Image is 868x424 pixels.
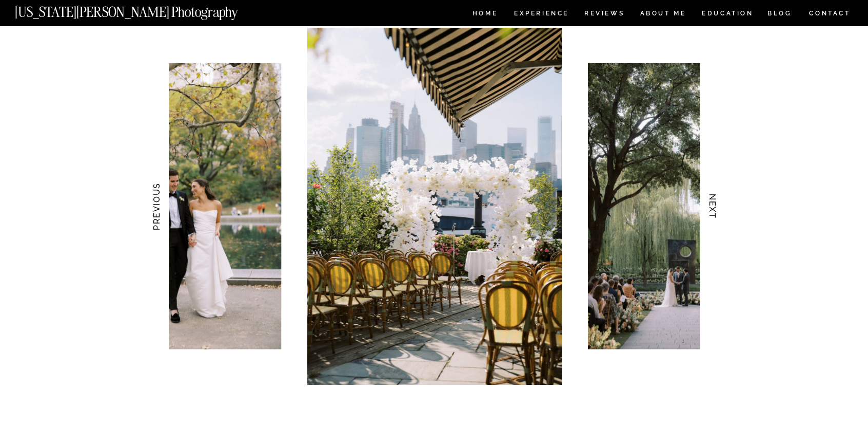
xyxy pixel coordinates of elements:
h3: PREVIOUS [151,174,162,239]
a: CONTACT [808,8,851,19]
h3: NEXT [707,174,718,239]
a: REVIEWS [584,10,623,19]
a: [US_STATE][PERSON_NAME] Photography [15,5,272,14]
a: HOME [470,10,500,19]
a: BLOG [767,10,792,19]
a: ABOUT ME [640,10,686,19]
a: Experience [514,10,568,19]
a: EDUCATION [701,10,755,19]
